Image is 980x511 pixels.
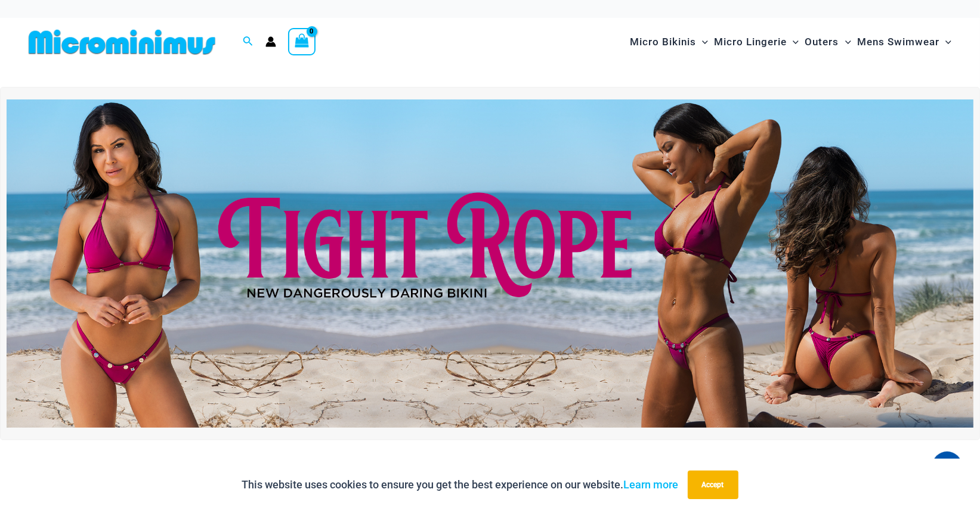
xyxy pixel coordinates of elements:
img: MM SHOP LOGO FLAT [24,29,220,55]
button: Accept [688,471,738,499]
a: Mens SwimwearMenu ToggleMenu Toggle [854,24,954,60]
a: OutersMenu ToggleMenu Toggle [802,24,854,60]
span: Menu Toggle [839,27,851,57]
a: View Shopping Cart, empty [288,28,316,55]
img: Tight Rope Pink Bikini [7,99,973,428]
span: Mens Swimwear [857,27,939,57]
span: Micro Bikinis [630,27,696,57]
span: Menu Toggle [696,27,708,57]
span: Menu Toggle [939,27,951,57]
span: Menu Toggle [787,27,799,57]
span: Micro Lingerie [714,27,787,57]
span: Outers [805,27,839,57]
a: Micro LingerieMenu ToggleMenu Toggle [711,24,802,60]
a: Micro BikinisMenu ToggleMenu Toggle [627,24,711,60]
nav: Site Navigation [625,22,956,62]
p: This website uses cookies to ensure you get the best experience on our website. [242,476,679,494]
a: Account icon link [265,36,276,47]
a: Search icon link [243,35,253,49]
a: Learn more [624,478,679,491]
